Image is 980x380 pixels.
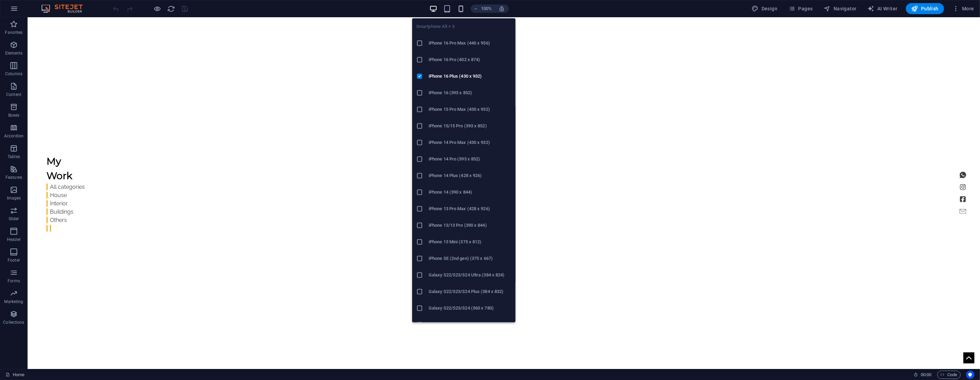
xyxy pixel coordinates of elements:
[429,254,511,263] h6: iPhone SE (2nd gen) (375 x 667)
[429,188,511,196] h6: iPhone 14 (390 x 844)
[906,3,944,14] button: Publish
[8,278,20,284] p: Forms
[167,5,175,13] i: Reload page
[5,50,23,56] p: Elements
[926,372,927,377] span: :
[3,320,24,325] p: Collections
[821,3,859,14] button: Navigator
[153,4,162,13] button: Click here to leave preview mode and continue editing
[913,371,932,379] h6: Session time
[429,238,511,246] h6: iPhone 13 Mini (375 x 812)
[429,205,511,213] h6: iPhone 13 Pro Max (428 x 926)
[481,4,492,13] h6: 100%
[749,3,780,14] button: Design
[471,4,495,13] button: 100%
[6,92,21,97] p: Content
[4,299,23,304] p: Marketing
[499,6,505,12] i: On resize automatically adjust zoom level to fit chosen device.
[9,216,19,222] p: Slider
[429,89,511,97] h6: iPhone 16 (393 x 852)
[6,175,22,180] p: Features
[429,39,511,47] h6: iPhone 16 Pro Max (440 x 956)
[8,154,20,159] p: Tables
[429,321,511,329] h6: Galaxy S21 Ultra/Plus (384 x 854)
[6,371,24,379] a: Click to cancel selection. Double-click to open Pages
[4,133,23,139] p: Accordion
[5,71,22,77] p: Columns
[865,3,900,14] button: AI Writer
[8,257,20,263] p: Footer
[429,271,511,279] h6: Galaxy S22/S23/S24 Ultra (384 x 824)
[429,155,511,163] h6: iPhone 14 Pro (393 x 852)
[786,3,815,14] button: Pages
[429,304,511,312] h6: Galaxy S22/S23/S24 (360 x 780)
[8,113,20,118] p: Boxes
[752,5,778,12] span: Design
[429,172,511,180] h6: iPhone 14 Plus (428 x 926)
[868,5,898,12] span: AI Writer
[40,4,91,13] img: Editor Logo
[429,221,511,230] h6: iPhone 13/13 Pro (390 x 844)
[940,371,958,379] span: Code
[5,30,22,35] p: Favorites
[429,288,511,296] h6: Galaxy S22/S23/S24 Plus (384 x 832)
[952,5,974,12] span: More
[921,371,931,379] span: 00 00
[824,5,857,12] span: Navigator
[911,5,939,12] span: Publish
[167,4,175,13] button: reload
[429,122,511,130] h6: iPhone 15/15 Pro (393 x 852)
[429,56,511,64] h6: iPhone 16 Pro (402 x 874)
[937,371,961,379] button: Code
[429,72,511,80] h6: iPhone 16 Plus (430 x 932)
[966,371,974,379] button: Usercentrics
[7,195,21,201] p: Images
[950,3,977,14] button: More
[429,138,511,147] h6: iPhone 14 Pro Max (430 x 932)
[7,237,21,242] p: Header
[749,3,780,14] div: Design (Ctrl+Alt+Y)
[429,105,511,114] h6: iPhone 15 Pro Max (430 x 932)
[788,5,813,12] span: Pages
